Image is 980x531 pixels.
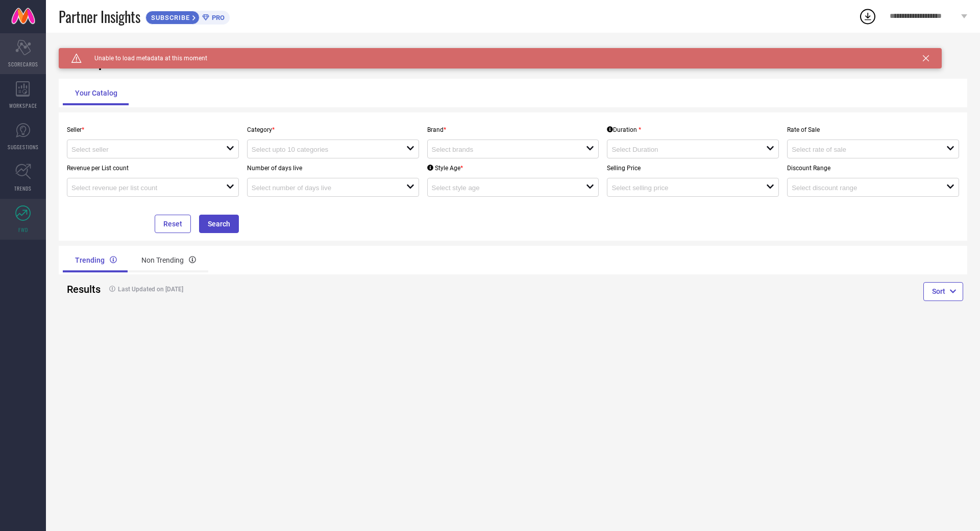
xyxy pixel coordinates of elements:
[787,126,959,133] p: Rate of Sale
[9,102,37,109] span: WORKSPACE
[252,146,391,153] input: Select upto 10 categories
[432,146,571,153] input: Select brands
[145,8,230,25] a: SUBSCRIBEPRO
[104,286,468,293] h4: Last Updated on [DATE]
[427,165,463,172] div: Style Age
[71,184,211,192] input: Select revenue per list count
[199,215,239,233] button: Search
[607,165,779,172] p: Selling Price
[792,184,931,192] input: Select discount range
[82,55,207,62] span: Unable to load metadata at this moment
[859,7,877,26] div: Open download list
[14,184,32,192] span: TRENDS
[611,146,751,153] input: Select Duration
[247,126,419,133] p: Category
[247,165,419,172] p: Number of days live
[923,282,963,301] button: Sort
[252,184,391,192] input: Select number of days live
[71,146,211,153] input: Select seller
[63,248,129,272] div: Trending
[432,184,571,192] input: Select style age
[611,184,751,192] input: Select selling price
[67,283,96,295] h2: Results
[8,60,38,68] span: SCORECARDS
[792,146,931,153] input: Select rate of sale
[63,81,130,105] div: Your Catalog
[59,6,140,27] span: Partner Insights
[209,14,225,21] span: PRO
[129,248,208,272] div: Non Trending
[67,165,239,172] p: Revenue per List count
[67,126,239,133] p: Seller
[8,143,39,151] span: SUGGESTIONS
[787,165,959,172] p: Discount Range
[607,126,641,133] div: Duration
[18,226,28,234] span: FWD
[155,215,191,233] button: Reset
[427,126,599,133] p: Brand
[146,14,192,21] span: SUBSCRIBE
